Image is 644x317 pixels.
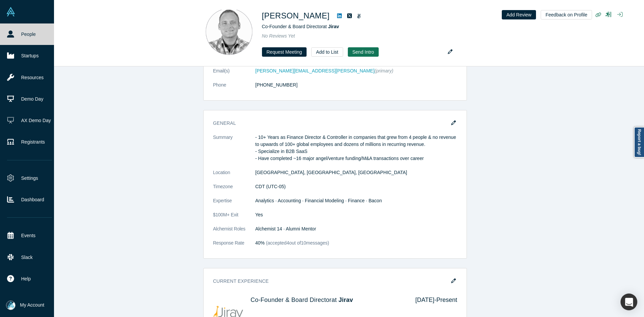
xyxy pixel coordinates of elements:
p: - 10+ Years as Finance Director & Controller in companies that grew from 4 people & no revenue to... [255,134,457,162]
a: [PHONE_NUMBER] [255,82,298,88]
button: Send Intro [348,47,379,57]
span: 40% [255,240,265,246]
button: My Account [6,301,44,310]
h3: Current Experience [213,278,448,285]
span: My Account [20,302,44,309]
button: Add Review [502,10,536,19]
img: Martin Zych's Profile Image [206,10,253,57]
span: (primary) [375,68,393,73]
img: Alchemist Vault Logo [6,7,15,16]
dt: Location [213,169,255,183]
span: No Reviews Yet [262,33,295,39]
dt: Email(s) [213,67,255,82]
img: Mia Scott's Account [6,301,15,310]
dd: Alchemist 14 · Alumni Mentor [255,225,457,232]
span: (accepted 4 out of 10 messages) [265,240,329,246]
dt: Timezone [213,183,255,197]
h3: General [213,120,448,127]
button: Request Meeting [262,47,307,57]
a: [PERSON_NAME][EMAIL_ADDRESS][PERSON_NAME] [255,68,375,73]
dd: CDT (UTC-05) [255,183,457,190]
dt: Response Rate [213,240,255,254]
dd: [GEOGRAPHIC_DATA], [GEOGRAPHIC_DATA], [GEOGRAPHIC_DATA] [255,169,457,176]
a: Jirav [328,24,339,29]
span: Analytics · Accounting · Financial Modeling · Finance · Bacon [255,198,382,203]
dt: Alchemist Roles [213,225,255,240]
h1: [PERSON_NAME] [262,10,330,22]
a: Jirav [338,297,353,303]
button: Add to List [311,47,343,57]
dt: Expertise [213,197,255,211]
dt: Phone [213,82,255,96]
h4: Co-Founder & Board Director at [251,297,406,304]
button: Feedback on Profile [541,10,592,19]
dd: Yes [255,211,457,218]
span: Co-Founder & Board Director at [262,24,339,29]
a: Report a bug! [634,127,644,158]
dt: $100M+ Exit [213,211,255,225]
dt: Summary [213,134,255,169]
span: Help [21,275,31,282]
